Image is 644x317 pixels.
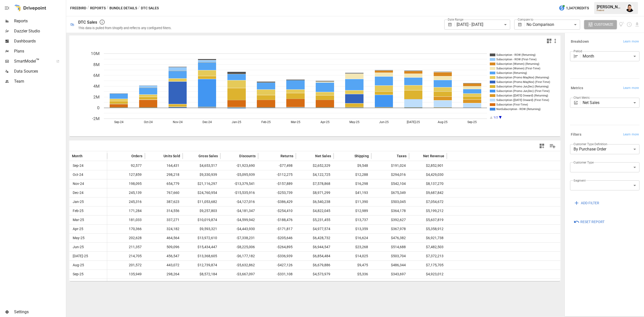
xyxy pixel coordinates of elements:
span: Team [14,78,65,84]
span: 198,095 [110,179,142,188]
span: 298,218 [147,170,180,179]
span: 337,271 [147,216,180,224]
span: $11,390 [336,197,369,206]
text: 1/2 [494,116,498,119]
span: 92,577 [110,161,142,170]
span: -$13,379,541 [223,179,256,188]
text: Nov-24 [173,120,183,124]
span: $5,199,212 [412,206,444,215]
span: Customize [594,21,613,28]
span: -$331,108 [261,270,293,279]
text: 6M [93,73,100,78]
span: $5,336 [336,270,369,279]
text: Dec-24 [203,120,212,124]
button: Schedule report [626,22,632,27]
span: $4,573,979 [298,270,331,279]
button: Reset Report [570,218,608,227]
span: 211,357 [110,243,142,251]
button: Freebird [70,5,86,11]
span: $9,475 [336,261,369,270]
text: 0 [97,105,100,110]
span: -$4,181,347 [223,206,256,215]
button: Sort [124,152,131,160]
span: -$5,095,939 [223,170,256,179]
span: $2,652,329 [298,161,331,170]
span: 654,779 [147,179,180,188]
span: $4,923,012 [412,270,444,279]
button: Sort [83,152,90,160]
button: Sort [347,152,354,160]
text: [DATE]-25 [407,120,420,124]
div: Francisco Sanchez [626,4,634,12]
span: 127,859 [110,170,142,179]
span: 171,284 [110,206,142,215]
div: 🛍 [70,22,74,27]
div: / [107,5,108,11]
label: Chart Metric [574,95,590,100]
span: $675,349 [374,188,407,197]
span: $9,257,803 [185,206,218,215]
span: -$188,476 [261,216,293,224]
span: $6,679,886 [298,261,331,270]
label: Customer Type Definition [574,142,607,146]
span: 201,572 [110,261,142,270]
span: -$6,177,182 [223,252,256,260]
span: $9,330,939 [185,170,218,179]
text: 10M [91,51,100,56]
span: $7,372,213 [412,252,444,260]
span: Jan-25 [72,197,104,206]
text: Sep-24 [114,120,124,124]
text: -2M [92,116,100,121]
span: $503,045 [374,197,407,206]
div: A chart. [69,46,560,136]
h6: Metrics [571,85,583,91]
span: Mar-25 [72,216,104,224]
span: $6,944,547 [298,243,331,251]
span: Orders [131,153,142,158]
span: -$15,535,916 [223,188,256,197]
button: 1,347Credits [557,4,591,13]
text: Mar-25 [291,120,300,124]
span: [DATE]-25 [72,252,104,260]
span: $12,739,874 [185,261,218,270]
text: Subscription (First-Time) [496,103,528,106]
button: Sort [156,152,163,160]
span: $24,760,954 [185,188,218,197]
span: Month [72,153,83,158]
span: SmartModel [14,58,51,64]
span: $364,178 [374,206,407,215]
div: By Purchase Order [570,144,639,154]
button: Sort [191,152,198,160]
span: $23,268 [336,243,369,251]
span: Aug-25 [72,261,104,270]
span: $16,624 [336,234,369,242]
label: Segment [574,178,585,183]
text: Subscription (Women) (First-Time) [496,67,540,70]
text: Subscription (Women) (Returning) [496,62,539,66]
text: Jun-25 [379,120,389,124]
span: $486,344 [374,261,407,270]
span: -$4,127,016 [223,197,256,206]
button: Sort [389,152,396,160]
div: This data is pulled from Shopify and reflects any configured filters. [78,26,172,30]
text: Aug-25 [438,120,448,124]
span: 202,628 [110,234,142,242]
span: -$77,498 [261,161,293,170]
span: $6,921,738 [412,234,444,242]
span: Dashboards [14,38,65,44]
span: 170,366 [110,225,142,233]
span: 387,623 [147,197,180,206]
span: $367,978 [374,225,407,233]
label: Compare to [518,17,533,22]
div: [DATE] - [DATE] [457,20,510,30]
text: Subscription ([DATE] Onward) (Returning) [496,94,548,97]
span: $4,822,045 [298,206,331,215]
span: $8,137,270 [412,179,444,188]
span: Units Sold [164,153,180,158]
text: Jan-25 [232,120,241,124]
span: $13,737 [336,216,369,224]
span: $476,382 [374,234,407,242]
button: Francisco Sanchez [623,1,637,15]
button: Sort [308,152,315,160]
span: -$112,275 [261,170,293,179]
